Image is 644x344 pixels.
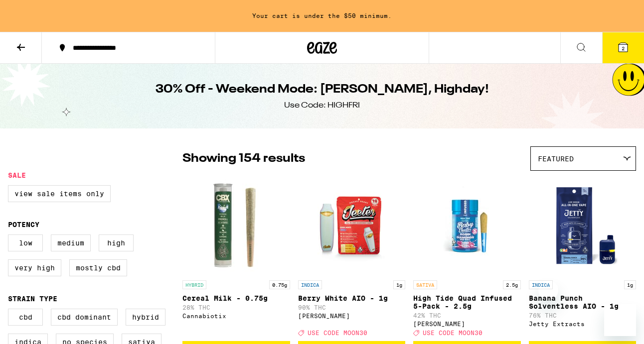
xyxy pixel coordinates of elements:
img: Cannabiotix - Cereal Milk - 0.75g [186,176,286,275]
img: Jeeter - Berry White AIO - 1g [302,176,401,275]
p: 2.5g [503,280,521,289]
label: Hybrid [126,309,165,326]
div: Jetty Extracts [529,321,637,327]
p: High Tide Quad Infused 5-Pack - 2.5g [413,294,521,310]
a: Open page for Banana Punch Solventless AIO - 1g from Jetty Extracts [529,176,637,341]
p: 42% THC [413,312,521,319]
span: Featured [538,155,574,163]
p: INDICA [529,280,553,289]
iframe: Close message [538,280,558,300]
label: Mostly CBD [69,259,127,276]
p: Berry White AIO - 1g [298,294,406,302]
legend: Potency [8,221,39,229]
span: 2 [622,45,625,51]
img: Jeeter - High Tide Quad Infused 5-Pack - 2.5g [417,176,517,275]
img: Jetty Extracts - Banana Punch Solventless AIO - 1g [532,176,632,275]
p: 76% THC [529,312,637,319]
div: [PERSON_NAME] [413,321,521,327]
button: 2 [602,32,644,63]
a: Open page for High Tide Quad Infused 5-Pack - 2.5g from Jeeter [413,176,521,341]
iframe: Button to launch messaging window [604,304,636,336]
p: HYBRID [182,280,206,289]
p: 1g [393,280,405,289]
p: Banana Punch Solventless AIO - 1g [529,294,637,310]
div: Cannabiotix [182,313,290,319]
label: CBD Dominant [51,309,118,326]
p: 90% THC [298,304,406,311]
p: Cereal Milk - 0.75g [182,294,290,302]
a: Open page for Berry White AIO - 1g from Jeeter [298,176,406,341]
p: SATIVA [413,280,437,289]
p: 28% THC [182,304,290,311]
p: 0.75g [269,280,290,289]
legend: Sale [8,171,26,179]
label: Medium [51,234,91,251]
span: USE CODE MOON30 [423,330,483,336]
div: [PERSON_NAME] [298,313,406,319]
label: Very High [8,259,61,276]
h1: 30% Off - Weekend Mode: [PERSON_NAME], Highday! [156,81,489,98]
label: Low [8,234,43,251]
label: CBD [8,309,43,326]
div: Use Code: HIGHFRI [284,100,360,111]
p: Showing 154 results [182,150,305,167]
a: Open page for Cereal Milk - 0.75g from Cannabiotix [182,176,290,341]
span: USE CODE MOON30 [308,330,367,336]
label: High [99,234,134,251]
label: View Sale Items Only [8,185,111,202]
p: INDICA [298,280,322,289]
legend: Strain Type [8,295,57,303]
